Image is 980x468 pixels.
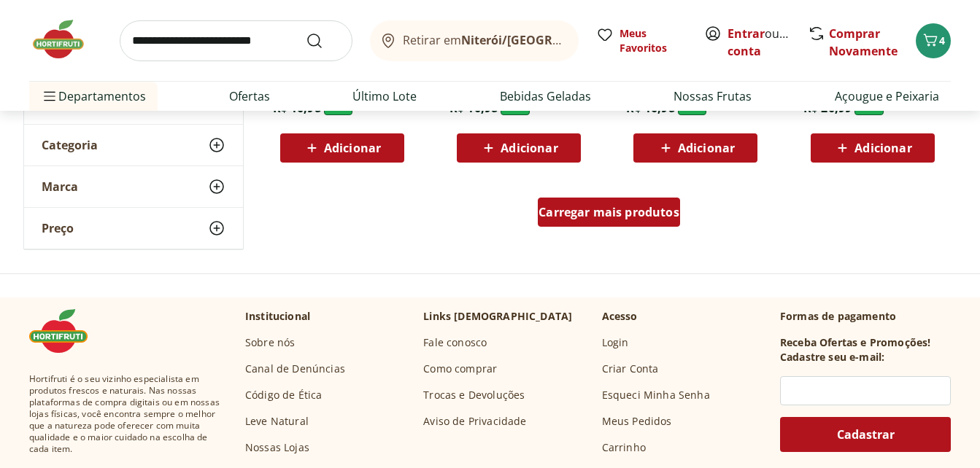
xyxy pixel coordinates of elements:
span: Adicionar [854,142,911,154]
a: Meus Pedidos [602,414,672,429]
h3: Receba Ofertas e Promoções! [780,335,930,350]
a: Entrar [728,26,765,42]
span: Carregar mais produtos [539,206,679,218]
a: Ofertas [229,87,270,105]
span: Adicionar [501,142,557,154]
a: Nossas Frutas [674,87,752,105]
a: Criar conta [728,26,808,59]
img: Hortifruti [29,309,102,353]
p: Formas de pagamento [780,309,951,324]
button: Preço [24,208,243,249]
button: Adicionar [457,133,581,163]
button: Marca [24,166,243,207]
a: Meus Favoritos [596,26,687,55]
button: Adicionar [633,133,757,163]
button: Submit Search [306,32,341,50]
span: Cadastrar [837,429,895,440]
button: Menu [41,79,58,114]
a: Leve Natural [245,414,309,429]
a: Canal de Denúncias [245,362,345,376]
span: Categoria [42,138,98,152]
span: Adicionar [324,142,381,154]
button: Adicionar [280,133,404,163]
span: Preço [42,221,74,235]
button: Carrinho [916,23,951,58]
button: Retirar emNiterói/[GEOGRAPHIC_DATA] [370,20,579,61]
button: Cadastrar [780,417,951,452]
a: Bebidas Geladas [500,87,591,105]
p: Acesso [602,309,638,324]
span: Hortifruti é o seu vizinho especialista em produtos frescos e naturais. Nas nossas plataformas de... [29,373,222,455]
a: Último Lote [352,87,417,105]
h3: Cadastre seu e-mail: [780,350,884,364]
button: Adicionar [811,133,935,163]
span: Adicionar [678,142,735,154]
a: Como comprar [423,362,497,376]
a: Comprar Novamente [829,26,898,59]
a: Fale conosco [423,335,487,350]
a: Nossas Lojas [245,440,309,455]
a: Login [602,335,629,350]
span: Meus Favoritos [620,26,687,55]
span: Marca [42,179,78,194]
span: ou [728,25,792,60]
a: Carrinho [602,440,646,455]
p: Links [DEMOGRAPHIC_DATA] [423,309,572,324]
a: Criar Conta [602,362,659,376]
button: Categoria [24,125,243,165]
a: Aviso de Privacidade [423,414,526,429]
a: Esqueci Minha Senha [602,388,710,402]
span: Retirar em [403,34,564,47]
b: Niterói/[GEOGRAPHIC_DATA] [461,32,628,48]
a: Trocas e Devoluções [423,388,525,402]
img: Hortifruti [29,17,102,61]
a: Código de Ética [245,388,322,402]
a: Sobre nós [245,335,295,350]
input: search [120,20,352,61]
p: Institucional [245,309,310,324]
span: 4 [939,34,945,47]
span: Departamentos [41,79,146,114]
a: Carregar mais produtos [538,198,680,233]
a: Açougue e Peixaria [835,87,939,105]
